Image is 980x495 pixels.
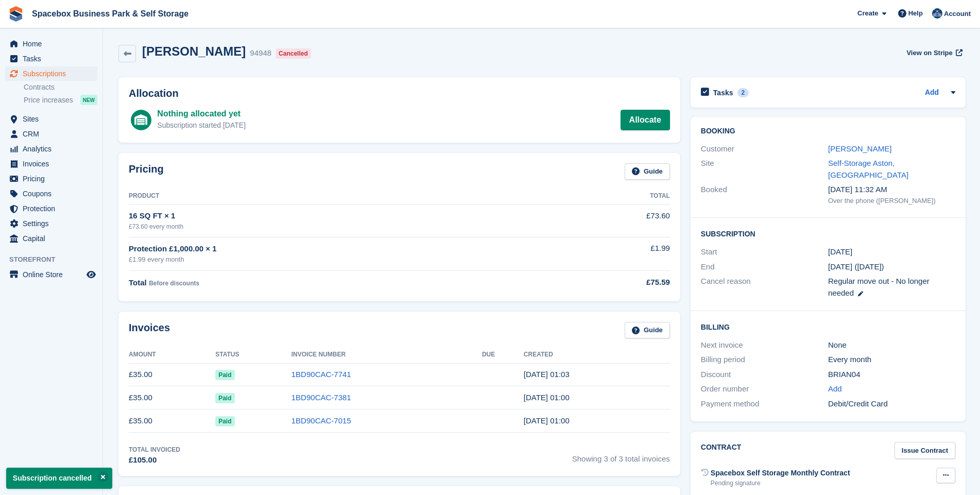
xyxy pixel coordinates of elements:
img: stora-icon-8386f47178a22dfd0bd8f6a31ec36ba5ce8667c1dd55bd0f319d3a0aa187defe.svg [8,6,24,22]
p: Subscription cancelled [6,468,112,489]
a: Add [828,383,842,395]
h2: [PERSON_NAME] [142,44,246,58]
span: Price increases [24,95,73,105]
span: Paid [215,416,234,426]
div: 16 SQ FT × 1 [129,210,555,222]
div: Start [701,246,828,258]
div: Discount [701,369,828,381]
h2: Billing [701,321,955,332]
th: Product [129,188,555,204]
td: £35.00 [129,409,215,433]
a: 1BD90CAC-7015 [291,416,351,425]
h2: Pricing [129,163,164,180]
div: Next invoice [701,339,828,351]
th: Due [482,347,524,363]
td: £1.99 [555,237,670,270]
a: Preview store [85,268,97,281]
div: £1.99 every month [129,254,555,265]
h2: Contract [701,442,742,459]
div: £75.59 [555,277,670,288]
a: Contracts [24,82,97,92]
span: Sites [23,112,84,126]
th: Status [215,347,291,363]
div: Booked [701,184,828,206]
h2: Tasks [713,88,733,97]
span: Invoices [23,157,84,171]
time: 2025-07-13 00:00:00 UTC [828,246,852,258]
th: Amount [129,347,215,363]
div: [DATE] 11:32 AM [828,184,955,196]
div: Total Invoiced [129,445,180,454]
h2: Invoices [129,322,170,339]
time: 2025-09-13 00:03:44 UTC [524,370,570,379]
span: Tasks [23,52,84,66]
div: Nothing allocated yet [157,108,246,120]
span: Paid [215,370,234,380]
div: £73.60 every month [129,222,555,231]
h2: Allocation [129,88,670,99]
div: Billing period [701,354,828,366]
a: menu [5,216,97,231]
div: Order number [701,383,828,395]
span: Capital [23,231,84,246]
div: Payment method [701,398,828,410]
span: Before discounts [149,280,199,287]
span: Settings [23,216,84,231]
a: menu [5,157,97,171]
div: £105.00 [129,454,180,466]
td: £73.60 [555,204,670,237]
a: Allocate [621,110,670,130]
th: Total [555,188,670,204]
a: [PERSON_NAME] [828,144,891,153]
span: Analytics [23,142,84,156]
a: menu [5,186,97,201]
a: menu [5,127,97,141]
span: Paid [215,393,234,403]
span: Total [129,278,147,287]
span: CRM [23,127,84,141]
img: Daud [932,8,942,19]
div: NEW [80,95,97,105]
div: 94948 [250,47,271,59]
a: Price increases NEW [24,94,97,106]
span: Showing 3 of 3 total invoices [572,445,670,466]
span: Coupons [23,186,84,201]
div: Site [701,158,828,181]
span: Subscriptions [23,66,84,81]
a: Guide [625,163,670,180]
a: 1BD90CAC-7741 [291,370,351,379]
a: menu [5,201,97,216]
a: menu [5,231,97,246]
div: None [828,339,955,351]
a: menu [5,66,97,81]
div: Subscription started [DATE] [157,120,246,131]
div: Pending signature [711,479,850,488]
a: menu [5,142,97,156]
span: View on Stripe [906,48,952,58]
span: Online Store [23,267,84,282]
a: menu [5,37,97,51]
div: 2 [737,88,749,97]
div: Debit/Credit Card [828,398,955,410]
div: Cancelled [276,48,311,59]
div: Protection £1,000.00 × 1 [129,243,555,255]
h2: Booking [701,127,955,135]
time: 2025-08-13 00:00:26 UTC [524,393,570,402]
span: Protection [23,201,84,216]
a: Spacebox Business Park & Self Storage [28,5,193,22]
span: Storefront [9,254,102,265]
th: Invoice Number [291,347,482,363]
a: Self-Storage Aston, [GEOGRAPHIC_DATA] [828,159,908,179]
a: menu [5,52,97,66]
a: Add [925,87,939,99]
div: Over the phone ([PERSON_NAME]) [828,196,955,206]
div: Customer [701,143,828,155]
span: Account [944,9,971,19]
span: Help [908,8,923,19]
div: End [701,261,828,273]
a: menu [5,112,97,126]
th: Created [524,347,670,363]
a: View on Stripe [902,44,965,61]
span: [DATE] ([DATE]) [828,262,884,271]
td: £35.00 [129,386,215,409]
